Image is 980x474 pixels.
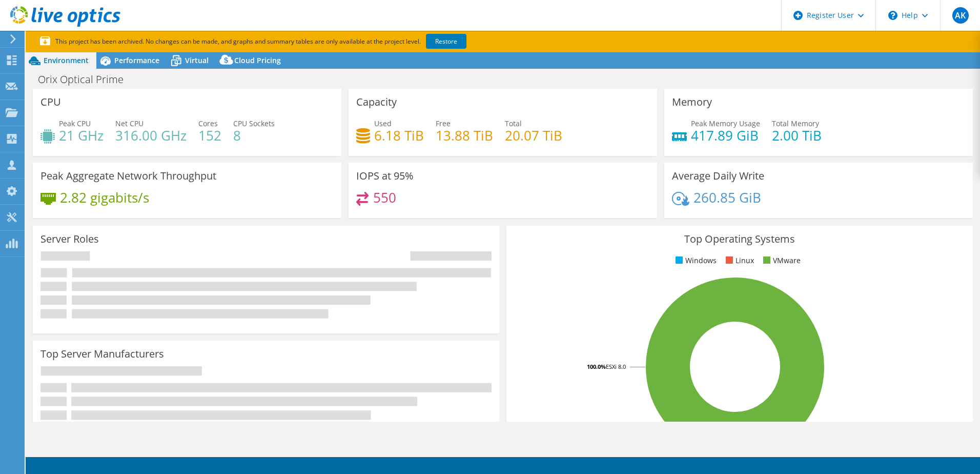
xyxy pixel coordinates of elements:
h4: 13.88 TiB [436,130,493,141]
h3: Server Roles [40,233,99,245]
h3: Top Server Manufacturers [40,348,164,360]
span: Net CPU [115,118,144,128]
h4: 260.85 GiB [693,192,761,203]
h3: Peak Aggregate Network Throughput [40,170,216,182]
span: Peak Memory Usage [691,118,760,128]
h3: Capacity [356,96,397,108]
span: Used [374,118,392,128]
h4: 2.82 gigabits/s [60,192,149,203]
h1: Orix Optical Prime [33,74,139,85]
span: Total Memory [772,118,819,128]
h4: 21 GHz [59,130,104,141]
span: CPU Sockets [233,118,275,128]
h3: IOPS at 95% [356,170,414,182]
li: VMware [761,255,801,266]
h4: 6.18 TiB [374,130,424,141]
span: Virtual [185,55,209,65]
h3: Average Daily Write [672,170,764,182]
h4: 8 [233,130,275,141]
span: AK [952,7,969,24]
h4: 152 [198,130,221,141]
li: Linux [723,255,754,266]
h3: Top Operating Systems [514,233,965,245]
li: Windows [673,255,717,266]
svg: \n [888,11,897,20]
tspan: 100.0% [587,363,606,370]
p: This project has been archived. No changes can be made, and graphs and summary tables are only av... [40,36,542,47]
span: Environment [44,55,89,65]
span: Total [505,118,522,128]
h4: 316.00 GHz [115,130,187,141]
h4: 550 [373,192,396,203]
h4: 2.00 TiB [772,130,822,141]
span: Peak CPU [59,118,91,128]
a: Restore [426,34,466,49]
h4: 20.07 TiB [505,130,562,141]
h3: Memory [672,96,712,108]
span: Free [436,118,451,128]
tspan: ESXi 8.0 [606,363,626,370]
h3: CPU [40,96,61,108]
span: Performance [114,55,159,65]
span: Cloud Pricing [234,55,281,65]
span: Cores [198,118,218,128]
h4: 417.89 GiB [691,130,760,141]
